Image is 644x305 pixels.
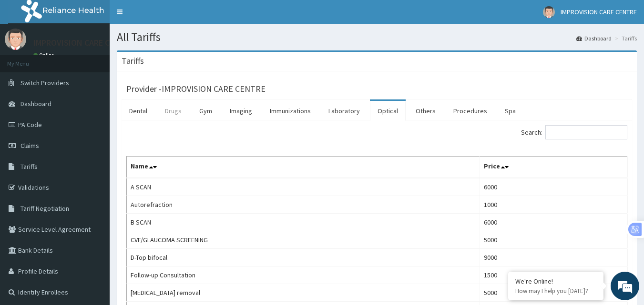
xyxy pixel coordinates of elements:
[370,101,406,121] a: Optical
[18,48,39,71] img: d_794563401_company_1708531726252_794563401
[33,52,56,59] a: Online
[576,34,612,42] a: Dashboard
[480,284,627,302] td: 5000
[545,125,627,139] input: Search:
[480,157,627,178] th: Price
[55,92,132,188] span: We're online!
[5,204,182,237] textarea: Type your message and hit 'Enter'
[122,101,155,121] a: Dental
[127,231,480,249] td: CVF/GLAUCOMA SCREENING
[515,287,596,295] p: How may I help you today?
[497,101,523,121] a: Spa
[20,99,51,108] span: Dashboard
[480,178,627,196] td: 6000
[480,196,627,214] td: 1000
[117,31,637,43] h1: All Tariffs
[20,162,38,171] span: Tariffs
[480,214,627,231] td: 6000
[127,196,480,214] td: Autorefraction
[156,5,179,28] div: Minimize live chat window
[157,101,189,121] a: Drugs
[5,29,26,50] img: User Image
[192,101,220,121] a: Gym
[20,141,39,150] span: Claims
[127,214,480,231] td: B SCAN
[561,8,637,16] span: IMPROVISION CARE CENTRE
[321,101,368,121] a: Laboratory
[20,204,69,213] span: Tariff Negotiation
[262,101,318,121] a: Immunizations
[127,157,480,178] th: Name
[127,284,480,302] td: [MEDICAL_DATA] removal
[222,101,260,121] a: Imaging
[480,231,627,249] td: 5000
[126,85,266,93] h3: Provider - IMPROVISION CARE CENTRE
[613,34,637,42] li: Tariffs
[33,39,134,47] p: IMPROVISION CARE CENTRE
[50,53,160,66] div: Chat with us now
[515,277,596,285] div: We're Online!
[20,79,69,87] span: Switch Providers
[446,101,495,121] a: Procedures
[408,101,443,121] a: Others
[480,249,627,266] td: 9000
[127,249,480,266] td: D-Top bifocal
[521,125,627,139] label: Search:
[127,178,480,196] td: A SCAN
[122,57,144,65] h3: Tariffs
[480,266,627,284] td: 1500
[127,266,480,284] td: Follow-up Consultation
[543,6,555,18] img: User Image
